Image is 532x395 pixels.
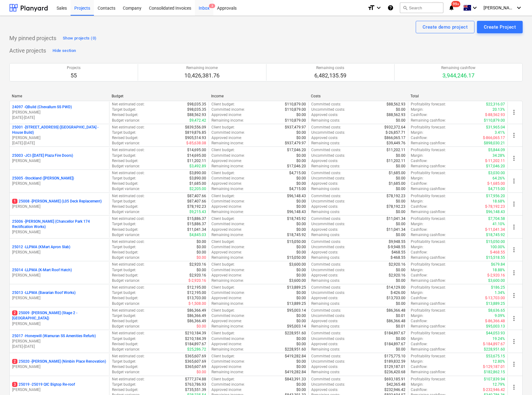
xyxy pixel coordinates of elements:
[197,239,206,244] p: $0.00
[12,158,107,164] p: [PERSON_NAME]
[12,176,74,181] p: 25005 - Stockland ([PERSON_NAME])
[493,153,505,158] p: 34.28%
[311,204,338,209] p: Approved costs :
[486,164,505,169] p: $17,046.20
[411,135,428,141] p: Cashflow :
[411,130,423,135] p: Margin :
[12,153,107,164] div: 25003 -JCI ([DATE] Plaza Fire Doors)[PERSON_NAME]
[12,290,107,301] div: 25013 -LLPMA (Bavarian Roof Works)[PERSON_NAME]
[411,199,423,204] p: Margin :
[311,147,341,153] p: Committed costs :
[287,147,306,153] p: $17,046.20
[510,360,518,368] span: more_vert
[211,118,244,123] p: Remaining income :
[411,232,446,238] p: Remaining cashflow :
[510,246,518,253] span: more_vert
[311,141,340,146] p: Remaining costs :
[311,112,338,118] p: Approved costs :
[296,221,306,227] p: $0.00
[187,221,206,227] p: $15,886.37
[311,176,345,181] p: Uncommitted costs :
[112,147,145,153] p: Net estimated cost :
[211,239,235,244] p: Client budget :
[12,273,107,278] p: [PERSON_NAME]
[411,153,423,158] p: Margin :
[112,164,140,169] p: Budget variance :
[386,102,405,107] p: $88,562.93
[211,158,242,164] p: Approved income :
[12,382,107,393] div: 325019 -25019 QIC Bigtop Re-roof[PERSON_NAME]
[211,141,244,146] p: Remaining income :
[187,199,206,204] p: $87,407.66
[9,47,46,54] p: Active projects
[112,221,136,227] p: Target budget :
[396,199,405,204] p: $0.00
[411,107,423,112] p: Margin :
[396,221,405,227] p: $0.00
[411,216,446,221] p: Profitability forecast :
[12,290,76,295] p: 25013 - LLPMA (Bavarian Roof Works)
[185,130,206,135] p: $819,876.85
[12,333,96,339] p: 25017 - Honeywill (Wamuran SS Amenities Refurb)
[448,4,455,12] i: notifications
[187,216,206,221] p: $15,886.37
[12,364,107,369] p: [PERSON_NAME]
[488,170,505,176] p: $3,030.00
[287,216,306,221] p: $18,745.92
[510,292,518,299] span: more_vert
[112,239,145,244] p: Net estimated cost :
[488,147,505,153] p: $5,844.09
[386,130,405,135] p: $-26,857.71
[296,112,306,118] p: $0.00
[12,382,75,387] p: 25019 - 25019 QIC Bigtop Re-roof
[441,65,475,71] p: Remaining cashflow
[187,227,206,232] p: $11,041.34
[211,130,245,135] p: Committed income :
[12,105,72,110] p: 24097 - QBuild (Chevallum SS PWD)
[485,227,505,232] p: $-11,041.34
[211,94,306,98] div: Income
[12,94,107,98] div: Name
[12,141,107,146] p: [DATE] - [DATE]
[396,118,405,123] p: $0.00
[51,46,77,56] button: Hide section
[112,153,136,158] p: Target budget :
[12,310,17,315] span: 2
[211,107,245,112] p: Committed income :
[510,269,518,276] span: more_vert
[189,209,206,215] p: $9,215.43
[184,65,220,71] p: Remaining income
[487,181,505,186] p: $-1,685.00
[384,125,405,130] p: $932,372.64
[296,135,306,141] p: $0.00
[396,107,405,112] p: $0.00
[411,193,446,199] p: Profitability forecast :
[189,164,206,169] p: $3,492.89
[285,118,306,123] p: $110,879.00
[311,94,406,98] div: Costs
[112,193,145,199] p: Net estimated cost :
[423,23,468,31] div: Create demo project
[311,209,340,215] p: Remaining costs :
[12,125,107,146] div: 25001 -[STREET_ADDRESS] ([GEOGRAPHIC_DATA] - House Build)[PERSON_NAME][DATE]-[DATE]
[411,141,446,146] p: Remaining cashflow :
[12,219,107,230] p: 25006 - [PERSON_NAME] (Chancellor Park 174 Rectification Works)
[186,141,206,146] p: $-85,638.08
[311,102,341,107] p: Committed costs :
[486,125,505,130] p: $31,965.04
[485,204,505,209] p: $-78,192.23
[396,232,405,238] p: $0.00
[211,125,235,130] p: Client budget :
[311,186,340,192] p: Remaining costs :
[386,147,405,153] p: $11,202.11
[477,21,523,33] button: Create Project
[112,94,206,98] div: Budget
[12,125,107,135] p: 25001 - [STREET_ADDRESS] ([GEOGRAPHIC_DATA] - House Build)
[112,141,140,146] p: Budget variance :
[311,199,345,204] p: Uncommitted costs :
[510,338,518,345] span: more_vert
[296,176,306,181] p: $0.00
[12,250,107,255] p: [PERSON_NAME]
[211,153,245,158] p: Committed income :
[389,239,405,244] p: $9,948.55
